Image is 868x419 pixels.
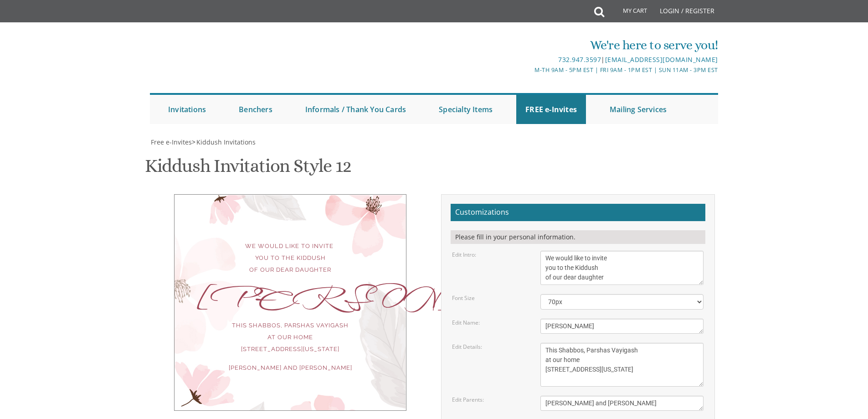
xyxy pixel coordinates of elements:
[451,204,705,221] h2: Customizations
[145,156,351,183] h1: Kiddush Invitation Style 12
[451,230,705,244] div: Please fill in your personal information.
[192,138,256,146] span: >
[193,240,388,276] div: We would like to invite you to the Kiddush of our dear daughter
[195,138,256,146] a: Kiddush Invitations
[340,36,718,54] div: We're here to serve you!
[605,55,718,64] a: [EMAIL_ADDRESS][DOMAIN_NAME]
[430,95,502,124] a: Specialty Items
[452,251,476,259] label: Edit Intro:
[151,138,192,146] span: Free e-Invites
[340,54,718,65] div: |
[230,95,282,124] a: Benchers
[452,396,484,403] label: Edit Parents:
[540,251,704,285] textarea: We would like to invite you to the Kiddush of our dear daughter
[340,65,718,75] div: M-Th 9am - 5pm EST | Fri 9am - 1pm EST | Sun 11am - 3pm EST
[558,55,601,64] a: 732.947.3597
[540,396,704,411] textarea: [PERSON_NAME] and [PERSON_NAME]
[601,95,676,124] a: Mailing Services
[540,319,704,334] textarea: [PERSON_NAME]
[193,320,388,355] div: This Shabbos, Parshas Vayigash at our home [STREET_ADDRESS][US_STATE]
[159,95,215,124] a: Invitations
[516,95,586,124] a: FREE e-Invites
[150,138,192,146] a: Free e-Invites
[296,95,415,124] a: Informals / Thank You Cards
[196,138,256,146] span: Kiddush Invitations
[193,362,388,374] div: [PERSON_NAME] and [PERSON_NAME]
[540,343,704,387] textarea: This Shabbos, Parshas Vayigash at our home [STREET_ADDRESS][US_STATE]
[603,1,653,24] a: My Cart
[452,343,482,351] label: Edit Details:
[452,294,475,302] label: Font Size
[452,319,480,326] label: Edit Name:
[193,294,388,306] div: [PERSON_NAME]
